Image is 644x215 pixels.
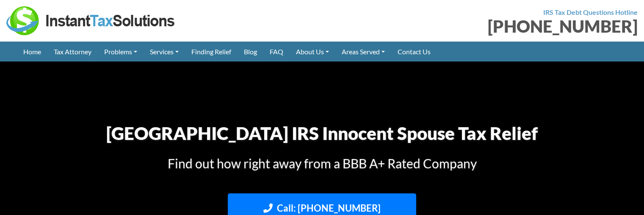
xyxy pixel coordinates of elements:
a: Blog [238,42,263,61]
a: Finding Relief [185,42,238,61]
a: Contact Us [391,42,437,61]
a: FAQ [263,42,290,61]
div: [PHONE_NUMBER] [329,18,638,35]
img: Instant Tax Solutions Logo [6,6,176,35]
a: Services [144,42,185,61]
a: About Us [290,42,335,61]
h1: [GEOGRAPHIC_DATA] IRS Innocent Spouse Tax Relief [87,121,557,146]
a: Areas Served [335,42,391,61]
strong: IRS Tax Debt Questions Hotline [543,8,638,16]
a: Problems [98,42,144,61]
a: Home [17,42,47,61]
a: Tax Attorney [47,42,98,61]
h3: Find out how right away from a BBB A+ Rated Company [87,154,557,172]
a: Instant Tax Solutions Logo [6,16,176,24]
